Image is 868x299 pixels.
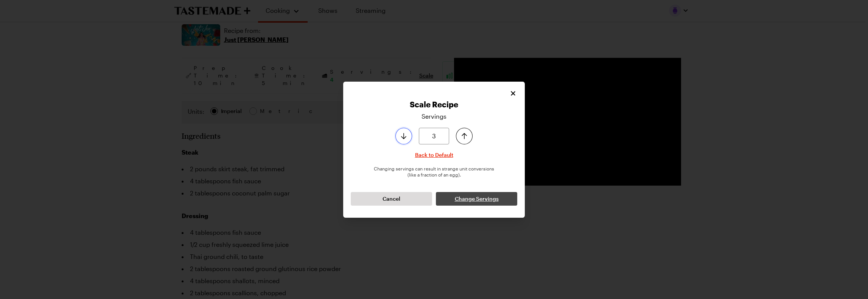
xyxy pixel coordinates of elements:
[351,100,517,109] h2: Scale Recipe
[383,195,400,203] span: Cancel
[509,89,517,98] button: Close
[351,166,517,178] p: Changing servings can result in strange unit conversions (like a fraction of an egg).
[415,151,453,159] button: Back to Default
[422,112,446,121] p: Servings
[395,128,412,144] button: Decrease serving size by one
[456,128,473,144] button: Increase serving size by one
[436,192,517,206] button: Change Servings
[455,195,499,203] span: Change Servings
[351,192,432,206] button: Cancel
